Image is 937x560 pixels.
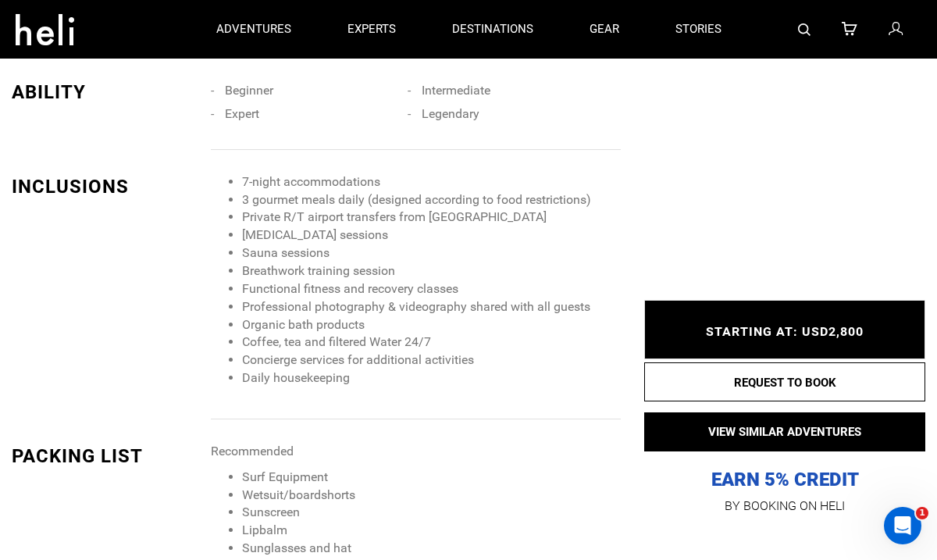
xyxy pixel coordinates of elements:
div: INCLUSIONS [12,173,199,200]
li: Concierge services for additional activities [242,351,621,369]
span: STARTING AT: USD2,800 [706,324,864,339]
li: Sauna sessions [242,244,621,262]
span: Beginner [225,83,273,98]
li: Professional photography & videography shared with all guests [242,298,621,316]
div: ABILITY [12,79,199,105]
p: destinations [452,21,533,37]
div: PACKING LIST [12,443,199,469]
p: EARN 5% CREDIT [644,312,925,492]
li: Sunglasses and hat [242,540,621,558]
li: Private R/T airport transfers from [GEOGRAPHIC_DATA] [242,209,621,226]
li: 3 gourmet meals daily (designed according to food restrictions) [242,191,621,209]
p: experts [347,21,396,37]
li: Breathwork training session [242,262,621,280]
p: BY BOOKING ON HELI [644,495,925,517]
li: Sunscreen [242,504,621,522]
p: adventures [216,21,291,37]
li: Lipbalm [242,522,621,540]
span: 1 [916,507,928,519]
li: Wetsuit/boardshorts [242,487,621,505]
span: Intermediate [422,83,490,98]
span: Expert [225,106,259,121]
img: search-bar-icon.svg [798,23,811,36]
li: [MEDICAL_DATA] sessions [242,226,621,244]
li: Surf Equipment [242,469,621,487]
li: Coffee, tea and filtered Water 24/7 [242,334,621,351]
li: Daily housekeeping [242,369,621,387]
span: Legendary [422,106,479,121]
li: Organic bath products [242,316,621,334]
li: 7-night accommodations [242,173,621,191]
button: REQUEST TO BOOK [644,362,925,401]
p: Recommended [211,443,621,461]
iframe: Intercom live chat [884,507,921,544]
button: VIEW SIMILAR ADVENTURES [644,412,925,451]
li: Functional fitness and recovery classes [242,280,621,298]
